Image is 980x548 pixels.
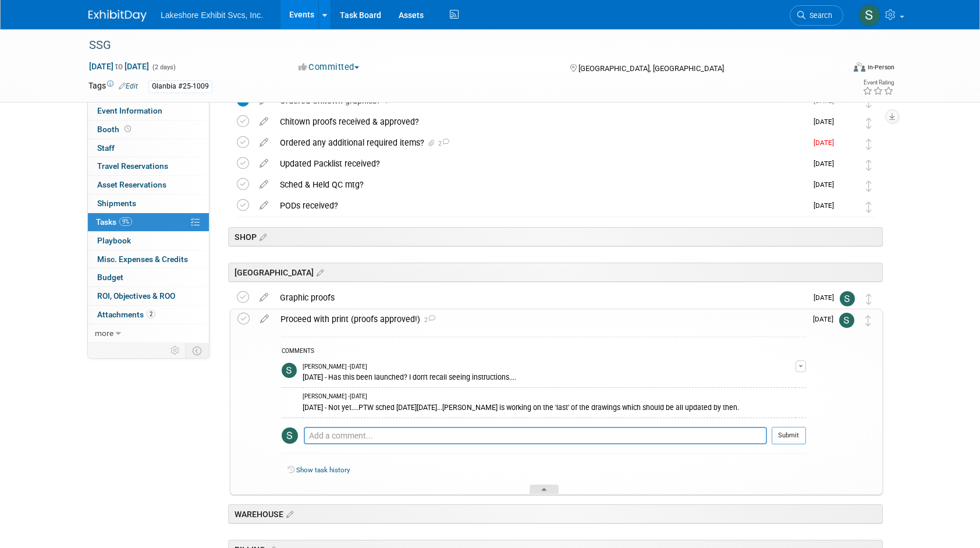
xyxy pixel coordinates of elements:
[274,133,807,153] div: Ordered any additional required items?
[88,287,209,305] a: ROI, Objectives & ROO
[97,254,188,264] span: Misc. Expenses & Credits
[866,118,872,129] i: Move task
[228,504,883,524] div: WAREHOUSE
[186,343,210,358] td: Toggle Event Tabs
[840,115,855,130] img: MICHELLE MOYA
[97,273,123,282] span: Budget
[88,268,209,287] a: Budget
[88,10,147,22] img: ExhibitDay
[88,102,209,120] a: Event Information
[296,466,350,474] a: Show task history
[282,346,806,358] div: COMMENTS
[88,80,138,93] td: Tags
[274,288,807,307] div: Graphic proofs
[88,232,209,250] a: Playbook
[840,178,855,193] img: MICHELLE MOYA
[866,201,872,213] i: Move task
[865,315,871,326] i: Move task
[840,157,855,172] img: MICHELLE MOYA
[97,106,162,115] span: Event Information
[122,125,133,133] span: Booth not reserved yet
[303,401,796,412] div: [DATE] - Not yet....PTW sched [DATE][DATE]...[PERSON_NAME] is working on the 'last' of the drawin...
[228,263,883,282] div: [GEOGRAPHIC_DATA]
[282,427,298,444] img: Stephen Hurn
[840,291,855,306] img: Stephen Hurn
[88,195,209,213] a: Shipments
[151,63,176,71] span: (2 days)
[814,201,840,210] span: [DATE]
[314,266,324,278] a: Edit sections
[858,4,880,26] img: Stephen Hurn
[97,310,155,319] span: Attachments
[303,393,367,401] span: [PERSON_NAME] - [DATE]
[814,160,840,168] span: [DATE]
[805,11,832,20] span: Search
[303,363,367,371] span: [PERSON_NAME] - [DATE]
[88,121,209,139] a: Booth
[840,136,855,151] img: MICHELLE MOYA
[88,139,209,157] a: Staff
[274,175,807,195] div: Sched & Held QC mtg?
[303,371,796,382] div: [DATE] - Has this been launched? I don't recall seeing instructions....
[282,363,297,378] img: Stephen Hurn
[772,427,806,444] button: Submit
[95,328,113,338] span: more
[254,179,274,190] a: edit
[254,314,275,324] a: edit
[254,137,274,148] a: edit
[420,316,435,324] span: 2
[113,62,125,71] span: to
[147,310,155,319] span: 2
[840,199,855,214] img: MICHELLE MOYA
[274,196,807,215] div: PODs received?
[148,80,212,93] div: Glanbia #25-1009
[854,62,865,72] img: Format-Inperson.png
[294,61,364,73] button: Committed
[578,64,724,73] span: [GEOGRAPHIC_DATA], [GEOGRAPHIC_DATA]
[790,5,843,26] a: Search
[814,118,840,126] span: [DATE]
[119,217,132,226] span: 9%
[814,181,840,189] span: [DATE]
[254,292,274,303] a: edit
[97,291,175,300] span: ROI, Objectives & ROO
[283,508,293,519] a: Edit sections
[119,82,138,90] a: Edit
[88,176,209,194] a: Asset Reservations
[866,139,872,150] i: Move task
[867,63,894,72] div: In-Person
[97,125,133,134] span: Booth
[814,294,840,302] span: [DATE]
[839,313,854,328] img: Stephen Hurn
[254,116,274,127] a: edit
[274,112,807,132] div: Chitown proofs received & approved?
[88,213,209,231] a: Tasks9%
[165,343,186,358] td: Personalize Event Tab Strip
[88,61,150,72] span: [DATE] [DATE]
[88,250,209,268] a: Misc. Expenses & Credits
[282,393,297,408] img: MICHELLE MOYA
[97,199,136,208] span: Shipments
[436,140,449,147] span: 2
[257,231,267,242] a: Edit sections
[88,306,209,324] a: Attachments2
[813,315,839,323] span: [DATE]
[161,10,263,20] span: Lakeshore Exhibit Svcs, Inc.
[866,181,872,192] i: Move task
[254,158,274,169] a: edit
[862,80,894,86] div: Event Rating
[97,161,168,171] span: Travel Reservations
[97,143,115,153] span: Staff
[88,324,209,342] a: more
[254,200,274,211] a: edit
[866,294,872,305] i: Move task
[274,154,807,174] div: Updated Packlist received?
[97,180,166,189] span: Asset Reservations
[814,139,840,147] span: [DATE]
[96,217,132,227] span: Tasks
[97,236,131,245] span: Playbook
[88,157,209,175] a: Travel Reservations
[866,160,872,171] i: Move task
[275,309,806,329] div: Proceed with print (proofs approved!)
[228,227,883,246] div: SHOP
